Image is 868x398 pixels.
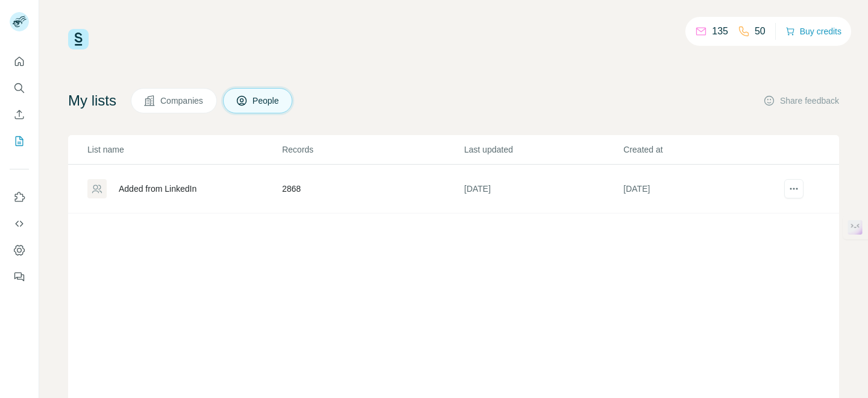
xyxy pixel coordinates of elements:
button: Use Surfe API [10,213,29,235]
button: Buy credits [785,23,841,40]
span: People [253,95,280,107]
button: Enrich CSV [10,104,29,125]
p: Created at [623,144,781,156]
td: 2868 [281,165,464,213]
h4: My lists [68,91,116,110]
p: Records [282,144,463,156]
button: actions [784,179,804,198]
button: Feedback [10,266,29,288]
p: List name [87,144,281,156]
button: Search [10,77,29,99]
p: 50 [755,24,766,39]
button: Dashboard [10,239,29,261]
div: Added from LinkedIn [119,183,197,195]
button: Share feedback [763,95,839,107]
td: [DATE] [623,165,782,213]
td: [DATE] [464,165,623,213]
img: Surfe Logo [68,29,89,49]
button: Use Surfe on LinkedIn [10,186,29,208]
p: Last updated [464,144,622,156]
p: 135 [712,24,728,39]
span: Companies [160,95,204,107]
button: My lists [10,130,29,152]
button: Quick start [10,51,29,72]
